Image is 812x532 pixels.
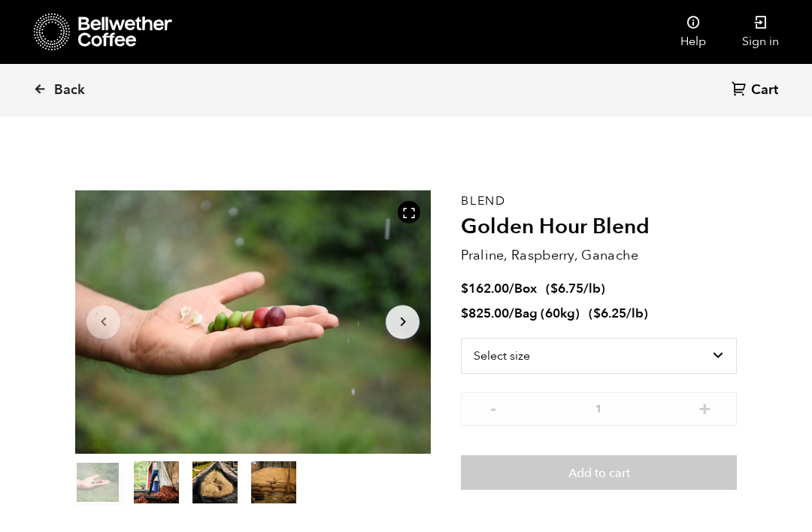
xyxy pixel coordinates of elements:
[483,400,502,415] button: -
[509,305,514,322] span: /
[583,280,601,297] span: /lb
[751,81,778,99] span: Cart
[593,305,626,322] bdi: 6.25
[546,280,605,297] span: ( )
[514,280,537,297] span: Box
[461,214,737,240] h2: Golden Hour Blend
[461,455,737,490] button: Add to cart
[626,305,644,322] span: /lb
[593,305,601,322] span: $
[550,280,558,297] span: $
[550,280,583,297] bdi: 6.75
[732,81,782,101] a: Cart
[54,81,85,99] span: Back
[461,280,468,297] span: $
[461,305,509,322] bdi: 825.00
[461,280,509,297] bdi: 162.00
[461,245,737,266] p: Praline, Raspberry, Ganache
[695,400,714,415] button: +
[461,305,468,322] span: $
[589,305,648,322] span: ( )
[514,305,580,322] span: Bag (60kg)
[509,280,514,297] span: /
